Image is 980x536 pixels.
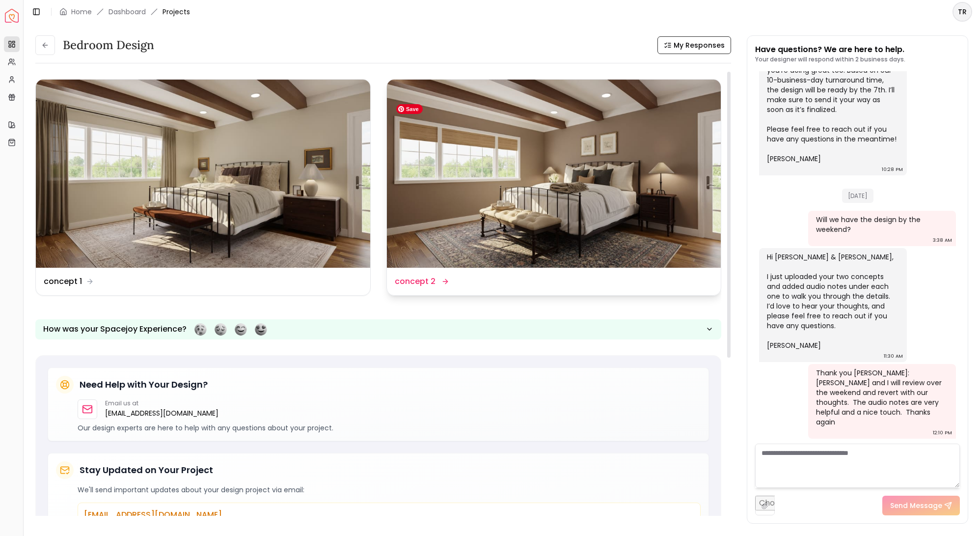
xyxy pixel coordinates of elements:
a: Spacejoy [5,9,19,23]
span: My Responses [674,40,725,50]
span: Save [396,104,423,114]
img: concept 2 [387,80,721,268]
div: Will we have the design by the weekend? [816,215,946,234]
dd: concept 1 [44,276,82,287]
p: We'll send important updates about your design project via email: [78,485,701,495]
div: Thank you [PERSON_NAME]: [PERSON_NAME] and I will review over the weekend and revert with our tho... [816,368,946,427]
div: 10:28 PM [882,165,903,174]
nav: breadcrumb [59,7,190,17]
h5: Stay Updated on Your Project [80,463,213,477]
dd: concept 2 [395,276,436,287]
div: 11:30 AM [884,351,903,361]
a: [EMAIL_ADDRESS][DOMAIN_NAME] [105,407,218,419]
div: 12:10 PM [933,428,952,438]
a: Dashboard [109,7,146,17]
div: Hi [PERSON_NAME] & [PERSON_NAME], I just uploaded your two concepts and added audio notes under e... [767,252,897,350]
p: Our design experts are here to help with any questions about your project. [78,423,701,433]
button: My Responses [657,36,731,54]
p: Email us at [105,399,218,407]
span: Projects [163,7,190,17]
span: TR [953,3,971,21]
div: 3:38 AM [933,235,952,245]
div: Hi [PERSON_NAME], I’m doing well, thank you! I hope you’re doing great too. Based on our 10-busin... [767,36,897,164]
button: TR [953,2,972,22]
h5: Need Help with Your Design? [80,378,208,392]
p: [EMAIL_ADDRESS][DOMAIN_NAME] [84,509,694,521]
a: Home [71,7,92,17]
a: concept 1concept 1 [35,79,371,296]
span: [DATE] [842,189,873,203]
p: How was your Spacejoy Experience? [43,323,187,335]
img: concept 1 [36,80,370,268]
a: concept 2concept 2 [386,79,722,296]
p: Your designer will respond within 2 business days. [755,56,905,63]
img: Spacejoy Logo [5,9,19,23]
button: How was your Spacejoy Experience?Feeling terribleFeeling badFeeling goodFeeling awesome [35,319,721,339]
h3: Bedroom design [63,37,154,53]
p: Have questions? We are here to help. [755,44,905,56]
